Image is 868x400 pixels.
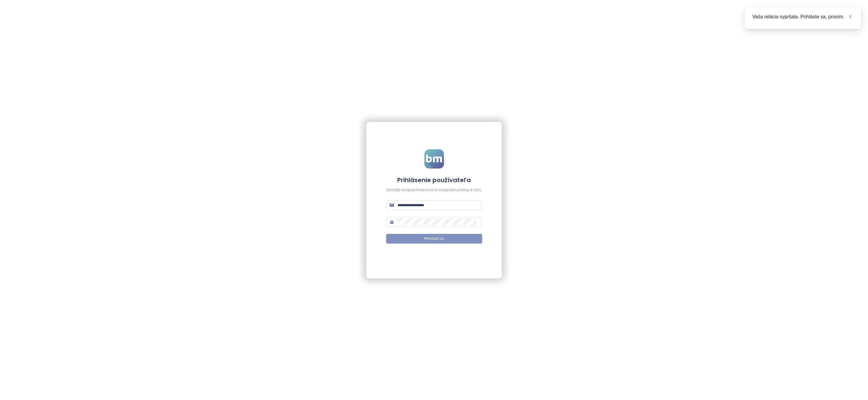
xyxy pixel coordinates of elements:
span: mail [390,203,394,207]
h4: Prihlásenie používateľa [386,176,482,184]
div: Zadajte svoje prihlasovacie údaje pre prístup k účtu. [386,187,482,193]
button: Prihlásiť sa [386,234,482,243]
img: logo [424,149,444,169]
span: lock [390,220,394,224]
span: Prihlásiť sa [424,236,444,242]
span: close [848,14,852,19]
div: Vaša relácia vypršala. Prihláste sa, prosím. [752,13,854,20]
